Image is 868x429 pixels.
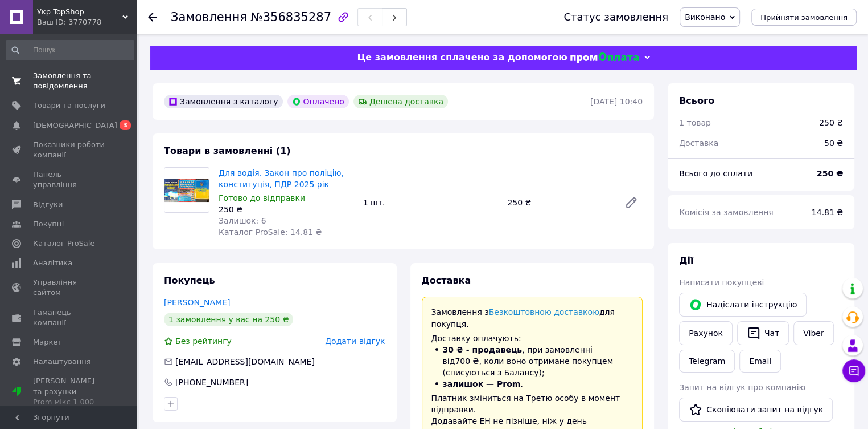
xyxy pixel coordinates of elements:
button: Чат [737,321,789,345]
span: Показники роботи компанії [33,140,105,160]
a: Telegram [679,350,735,373]
button: Чат з покупцем [842,359,865,382]
span: Комісія за замовлення [679,208,774,217]
button: Прийняти замовлення [751,9,857,26]
span: Додати відгук [325,337,385,346]
span: Виконано [685,13,725,22]
img: Для водія. Закон про поліцію, конституція, ПДР 2025 рік [164,179,209,202]
span: 3 [120,120,131,130]
span: Без рейтингу [175,337,232,346]
span: Товари в замовленні (1) [164,145,291,156]
div: [PHONE_NUMBER] [174,377,249,388]
b: 250 ₴ [817,169,843,178]
div: Замовлення з каталогу [164,95,283,108]
span: [EMAIL_ADDRESS][DOMAIN_NAME] [175,357,315,366]
span: Запит на відгук про компанію [679,383,805,392]
span: Відгуки [33,200,63,210]
span: 14.81 ₴ [812,208,843,217]
span: №356835287 [250,10,331,24]
div: Prom мікс 1 000 [33,397,105,407]
div: 1 замовлення у вас на 250 ₴ [164,313,293,326]
button: Рахунок [679,321,733,345]
span: Панель управління [33,169,105,190]
span: Готово до відправки [219,193,305,203]
span: Маркет [33,337,62,347]
a: Редагувати [620,191,643,214]
a: Для водія. Закон про поліцію, конституція, ПДР 2025 рік [219,168,344,189]
span: Аналітика [33,258,72,268]
span: Всього [679,95,714,106]
img: evopay logo [570,52,639,63]
button: Email [739,350,781,373]
a: Безкоштовною доставкою [489,307,599,317]
li: , при замовленні від 700 ₴ , коли воно отримане покупцем (списуються з Балансу); [431,344,633,378]
div: Ваш ID: 3770778 [37,17,137,27]
span: Покупці [33,219,64,229]
span: Управління сайтом [33,277,105,298]
div: 250 ₴ [503,195,615,211]
input: Пошук [6,40,134,60]
button: Скопіювати запит на відгук [679,398,833,422]
span: Каталог ProSale: 14.81 ₴ [219,228,322,237]
span: Доставка [679,139,718,148]
div: 250 ₴ [819,117,843,128]
b: 30 ₴ - продавець [443,345,523,354]
time: [DATE] 10:40 [590,97,643,106]
span: Всього до сплати [679,169,752,178]
li: . [431,378,633,390]
span: Налаштування [33,357,91,367]
span: Прийняти замовлення [760,13,848,22]
a: Viber [793,321,833,345]
span: Дії [679,255,693,266]
b: залишок — Prom [443,379,521,388]
div: 1 шт. [359,195,503,211]
div: Статус замовлення [563,11,668,23]
div: Дешева доставка [353,95,448,108]
span: Гаманець компанії [33,307,105,328]
span: [PERSON_NAME] та рахунки [33,376,105,407]
span: Залишок: 6 [219,216,266,225]
span: 1 товар [679,118,711,127]
span: Покупець [164,275,215,286]
span: Написати покупцеві [679,278,764,287]
div: Оплачено [287,95,349,108]
div: 250 ₴ [219,204,354,215]
span: [DEMOGRAPHIC_DATA] [33,120,117,131]
span: Товари та послуги [33,100,105,111]
button: Надіслати інструкцію [679,293,807,317]
a: [PERSON_NAME] [164,298,230,307]
p: Замовлення з для покупця. [431,306,633,330]
span: Замовлення та повідомлення [33,71,105,91]
div: 50 ₴ [817,131,850,156]
span: Каталог ProSale [33,238,94,249]
span: Доставка [422,275,471,286]
span: Укр TopShop [37,7,122,17]
span: Замовлення [171,10,247,24]
span: Це замовлення сплачено за допомогою [357,52,567,63]
div: Повернутися назад [148,11,157,23]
